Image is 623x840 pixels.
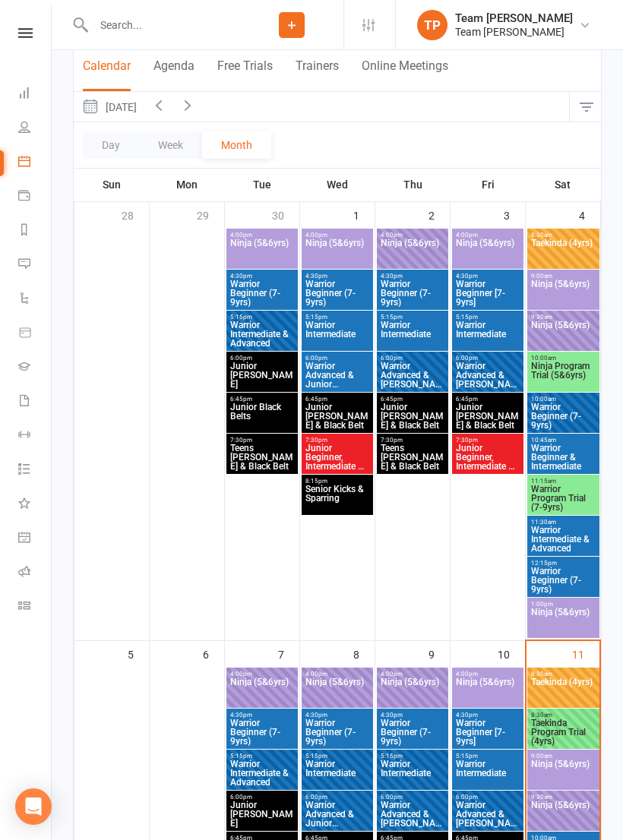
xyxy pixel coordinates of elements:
span: Ninja (5&6yrs) [530,801,596,828]
a: People [18,112,52,146]
span: 6:00pm [229,794,295,801]
button: Trainers [296,58,339,91]
span: Ninja (5&6yrs) [229,677,295,705]
span: Ninja (5&6yrs) [530,321,596,348]
span: 11:15am [530,478,596,485]
span: 9:00am [530,273,596,279]
input: Search... [89,14,240,36]
div: 2 [429,202,450,227]
button: Online Meetings [362,58,448,91]
div: 3 [504,202,525,227]
span: 7:30pm [305,437,370,444]
span: Warrior Intermediate [305,321,370,348]
span: Warrior Advanced & [PERSON_NAME] [455,362,520,389]
button: [DATE] [74,92,144,122]
span: 5:15pm [380,314,445,321]
span: Taekinda Program Trial (4yrs) [530,718,596,746]
span: 6:45pm [455,396,520,403]
span: Ninja (5&6yrs) [455,677,520,705]
th: Sun [74,169,150,201]
div: 1 [353,202,375,227]
span: 9:00am [530,753,596,759]
span: 4:30pm [229,712,295,718]
span: 7:30pm [229,437,295,444]
div: Team [PERSON_NAME] [455,25,573,39]
span: Warrior Beginner [7-9yrs] [455,718,520,746]
span: Warrior Intermediate [380,759,445,787]
span: Warrior Intermediate & Advanced [229,759,295,787]
span: Warrior Program Trial (7-9yrs) [530,485,596,512]
span: Junior [PERSON_NAME] & Black Belt [455,403,520,430]
span: 4:00pm [229,232,295,238]
span: 6:00pm [380,794,445,801]
button: Free Trials [217,58,273,91]
span: Warrior Beginner (7-9yrs) [305,718,370,746]
span: Junior [PERSON_NAME] & Black Belt [380,403,445,430]
span: Ninja (5&6yrs) [305,238,370,266]
button: Week [139,131,202,159]
span: 4:30pm [305,712,370,718]
span: Teens [PERSON_NAME] & Black Belt [229,444,295,471]
a: Dashboard [18,77,52,112]
div: 9 [429,641,450,666]
span: 4:30pm [229,273,295,279]
span: Ninja (5&6yrs) [305,677,370,705]
span: 5:15pm [455,753,520,759]
span: 4:00pm [380,671,445,677]
a: Calendar [18,146,52,180]
span: Ninja (5&6yrs) [530,279,596,307]
span: 4:00pm [455,232,520,238]
th: Fri [451,169,526,201]
span: Warrior Beginner (7-9yrs) [229,279,295,307]
span: 6:00pm [455,794,520,801]
span: Warrior Beginner [7-9yrs] [455,279,520,307]
span: Ninja (5&6yrs) [380,238,445,266]
span: 6:45pm [229,396,295,403]
span: 6:00pm [380,355,445,362]
span: Warrior Advanced & [PERSON_NAME] [455,801,520,828]
span: Senior Kicks & Sparring [305,485,370,512]
span: 6:00pm [455,355,520,362]
span: Junior Beginner, Intermediate & Advanced [455,444,520,471]
span: Warrior Beginner (7-9yrs) [229,718,295,746]
th: Tue [225,169,300,201]
span: 7:30pm [455,437,520,444]
span: 4:30pm [455,273,520,279]
span: Ninja (5&6yrs) [229,238,295,266]
span: Warrior Beginner (7-9yrs) [305,279,370,307]
span: Warrior Intermediate & Advanced [229,321,295,348]
span: Taekinda (4yrs) [530,238,596,266]
span: 10:00am [530,396,596,403]
div: Open Intercom Messenger [15,788,52,825]
div: 28 [122,202,149,227]
span: 10:45am [530,437,596,444]
span: 5:15pm [305,314,370,321]
div: 11 [572,641,599,666]
span: 5:15pm [380,753,445,759]
span: 6:00pm [229,355,295,362]
span: Warrior Beginner (7-9yrs) [380,279,445,307]
th: Wed [300,169,375,201]
span: 5:15pm [229,314,295,321]
span: Warrior Beginner (7-9yrs) [530,567,596,594]
span: 4:00pm [229,671,295,677]
span: 8:30am [530,671,596,677]
div: Team [PERSON_NAME] [455,11,573,25]
span: 11:30am [530,519,596,526]
span: Ninja (5&6yrs) [380,677,445,705]
span: 8:15pm [305,478,370,485]
a: Payments [18,180,52,214]
th: Sat [526,169,601,201]
span: 6:00pm [305,355,370,362]
span: Warrior Advanced & [PERSON_NAME] [380,801,445,828]
button: Month [202,131,271,159]
span: Warrior Beginner (7-9yrs) [530,403,596,430]
a: Class kiosk mode [18,590,52,624]
span: 4:30pm [380,712,445,718]
span: 5:15pm [229,753,295,759]
span: 1:00pm [530,601,596,608]
a: Roll call kiosk mode [18,556,52,590]
span: Junior Black Belts [229,403,295,430]
span: 4:00pm [455,671,520,677]
span: Ninja (5&6yrs) [455,238,520,266]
